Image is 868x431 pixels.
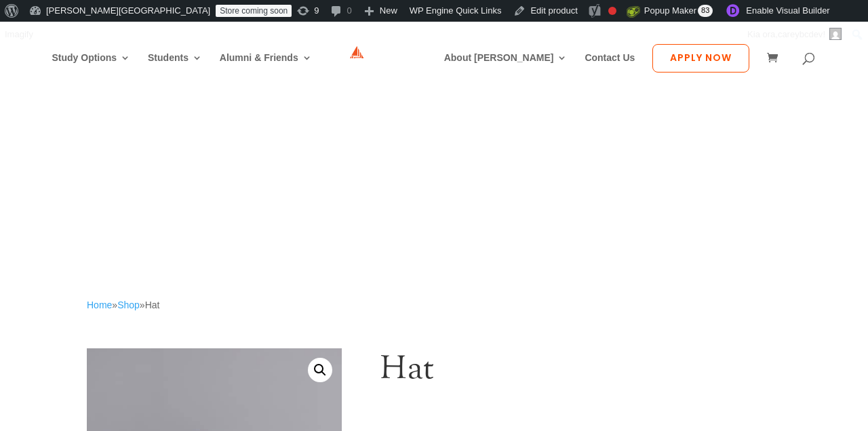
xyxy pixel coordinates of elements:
[444,53,568,85] a: About [PERSON_NAME]
[87,300,112,310] a: Home
[743,24,847,45] a: Kia ora, !
[308,358,332,382] a: View full-screen image gallery
[698,5,713,17] span: 83
[117,300,140,310] a: Shop
[608,7,616,15] div: Focus keyphrase not set
[52,53,130,85] a: Study Options
[220,53,312,85] a: Alumni & Friends
[380,348,781,394] h2: Hat
[585,53,635,85] a: Contact Us
[652,44,749,73] a: Apply Now
[148,53,202,85] a: Students
[350,46,403,70] img: Carey Baptist College
[87,300,159,310] span: » »
[216,5,292,17] a: Store coming soon
[145,300,160,310] span: Hat
[778,29,823,39] span: careybcdev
